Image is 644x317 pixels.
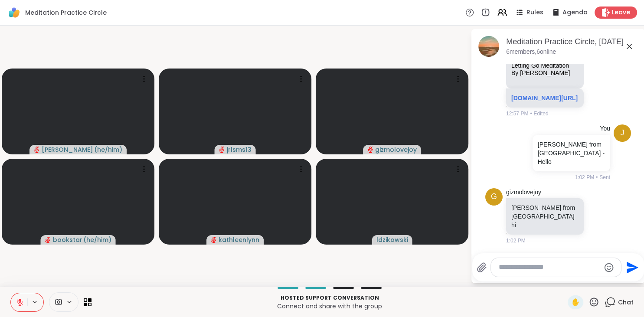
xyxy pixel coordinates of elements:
p: 6 members, 6 online [506,48,556,56]
span: Meditation Practice Circle [25,8,107,17]
span: bookstar [53,235,82,244]
span: audio-muted [219,147,225,153]
a: gizmolovejoy [506,188,541,197]
span: audio-muted [367,147,373,153]
button: Emoji picker [604,262,614,273]
span: jrlsms13 [227,145,252,154]
div: Letting Go Meditation [511,62,579,69]
span: • [596,173,598,181]
span: Edited [534,110,549,118]
span: 1:02 PM [575,173,594,181]
a: [DOMAIN_NAME][URL] [511,95,578,101]
span: ldzikowski [376,235,408,244]
div: Meditation Practice Circle, [DATE] [506,36,638,47]
span: j [621,127,624,139]
span: • [530,110,532,118]
p: [PERSON_NAME] from [GEOGRAPHIC_DATA] - Hello [538,140,605,166]
span: kathleenlynn [219,235,259,244]
span: 12:57 PM [506,110,528,118]
span: 1:02 PM [506,237,526,245]
span: audio-muted [45,237,51,243]
span: Chat [618,298,634,307]
span: ( he/him ) [94,145,122,154]
p: Connect and share with the group [97,302,562,310]
textarea: Type your message [499,263,600,272]
h4: You [600,124,610,133]
span: Sent [599,173,610,181]
img: ShareWell Logomark [7,5,22,20]
span: Leave [612,8,630,17]
img: Meditation Practice Circle, Oct 07 [478,36,499,57]
span: audio-muted [34,147,40,153]
span: g [491,191,497,203]
span: ( he/him ) [83,235,111,244]
span: Agenda [562,8,588,17]
button: Send [621,258,641,277]
span: audio-muted [211,237,217,243]
span: gizmolovejoy [375,145,417,154]
p: [PERSON_NAME] from [GEOGRAPHIC_DATA] hi [511,203,579,229]
div: By [PERSON_NAME] [511,69,579,77]
p: Hosted support conversation [97,294,562,302]
span: [PERSON_NAME] [42,145,93,154]
span: Rules [526,8,543,17]
span: ✋ [571,297,580,307]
